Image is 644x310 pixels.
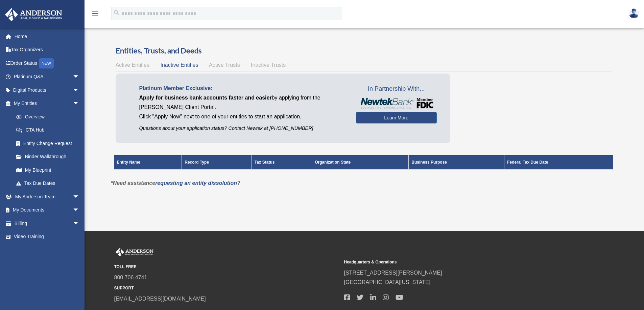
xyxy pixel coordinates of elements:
[73,217,86,230] span: arrow_drop_down
[356,84,437,94] span: In Partnership With...
[504,155,613,169] th: Federal Tax Due Date
[3,8,64,21] img: Anderson Advisors Platinum Portal
[139,84,346,93] p: Platinum Member Exclusive:
[91,9,99,18] i: menu
[73,70,86,84] span: arrow_drop_down
[344,259,569,266] small: Headquarters & Operations
[114,296,206,302] a: [EMAIL_ADDRESS][DOMAIN_NAME]
[116,46,612,56] h3: Entities, Trusts, and Deeds
[139,93,346,112] p: by applying from the [PERSON_NAME] Client Portal.
[5,83,90,97] a: Digital Productsarrow_drop_down
[73,97,86,111] span: arrow_drop_down
[160,62,198,68] span: Inactive Entities
[9,110,83,123] a: Overview
[116,62,149,68] span: Active Entities
[251,62,286,68] span: Inactive Trusts
[9,137,86,150] a: Entity Change Request
[114,263,339,271] small: TOLL FREE
[5,203,90,217] a: My Documentsarrow_drop_down
[9,163,86,177] a: My Blueprint
[113,9,120,17] i: search
[252,155,312,169] th: Tax Status
[182,155,252,169] th: Record Type
[91,12,99,18] a: menu
[5,190,90,203] a: My Anderson Teamarrow_drop_down
[5,43,90,57] a: Tax Organizers
[5,230,90,244] a: Video Training
[139,112,346,121] p: Click "Apply Now" next to one of your entities to start an application.
[629,8,639,18] img: User Pic
[359,98,433,109] img: NewtekBankLogoSM.png
[5,217,90,230] a: Billingarrow_drop_down
[9,150,86,164] a: Binder Walkthrough
[139,124,346,133] p: Questions about your application status? Contact Newtek at [PHONE_NUMBER]
[114,285,339,292] small: SUPPORT
[114,248,155,257] img: Anderson Advisors Platinum Portal
[5,56,90,70] a: Order StatusNEW
[111,180,240,186] em: *Need assistance ?
[73,190,86,204] span: arrow_drop_down
[73,203,86,217] span: arrow_drop_down
[5,97,86,110] a: My Entitiesarrow_drop_down
[9,123,86,137] a: CTA Hub
[409,155,504,169] th: Business Purpose
[9,177,86,190] a: Tax Due Dates
[139,95,272,101] span: Apply for business bank accounts faster and easier
[5,70,90,84] a: Platinum Q&Aarrow_drop_down
[5,30,90,43] a: Home
[312,155,409,169] th: Organization State
[73,83,86,97] span: arrow_drop_down
[39,58,54,68] div: NEW
[114,275,147,280] a: 800.706.4741
[209,62,240,68] span: Active Trusts
[344,270,442,276] a: [STREET_ADDRESS][PERSON_NAME]
[344,279,431,285] a: [GEOGRAPHIC_DATA][US_STATE]
[155,180,237,186] a: requesting an entity dissolution
[356,112,437,123] a: Learn More
[114,155,182,169] th: Entity Name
